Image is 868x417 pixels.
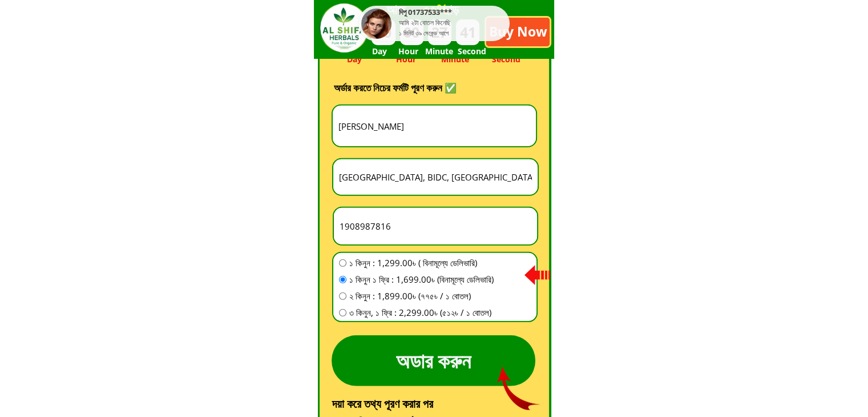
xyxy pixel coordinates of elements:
[399,9,507,18] div: দিপু 01737533***
[332,335,535,386] p: অডার করুন
[336,106,533,146] input: আপনার নাম লিখুন *
[399,18,507,28] div: আমি ২টা বোতল কিনেছি
[372,45,529,58] h3: Day Hour Minute Second
[337,208,534,244] input: আপনার মোবাইল নাম্বার *
[349,272,494,286] span: ১ কিনুন ১ ফ্রি : 1,699.00৳ (বিনামূল্যে ডেলিভারি)
[349,289,494,303] span: ২ কিনুন : 1,899.00৳ (৭৭৫৳ / ১ বোতল)
[399,28,449,38] div: ১ মিনিট ৩৯ সেকেন্ড আগে
[349,306,494,319] span: ৩ কিনুন, ১ ফ্রি : 2,299.00৳ (৫১২৳ / ১ বোতল)
[486,18,550,46] p: Buy Now
[336,159,535,195] input: সম্পূর্ণ ঠিকানা বিবরণ *
[349,256,494,270] span: ১ কিনুন : 1,299.00৳ ( বিনামূল্যে ডেলিভারি)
